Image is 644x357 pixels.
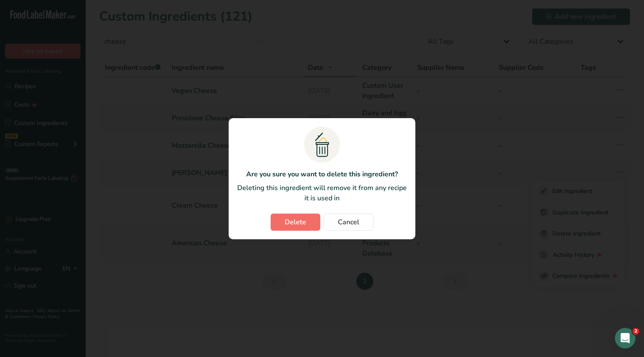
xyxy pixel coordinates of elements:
p: Deleting this ingredient will remove it from any recipe it is used in [237,183,407,203]
p: Are you sure you want to delete this ingredient? [237,169,407,179]
span: 2 [632,328,639,335]
span: Cancel [338,217,359,227]
span: Delete [285,217,306,227]
button: Delete [271,214,320,231]
iframe: Intercom live chat [615,328,635,348]
button: Cancel [324,214,373,231]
